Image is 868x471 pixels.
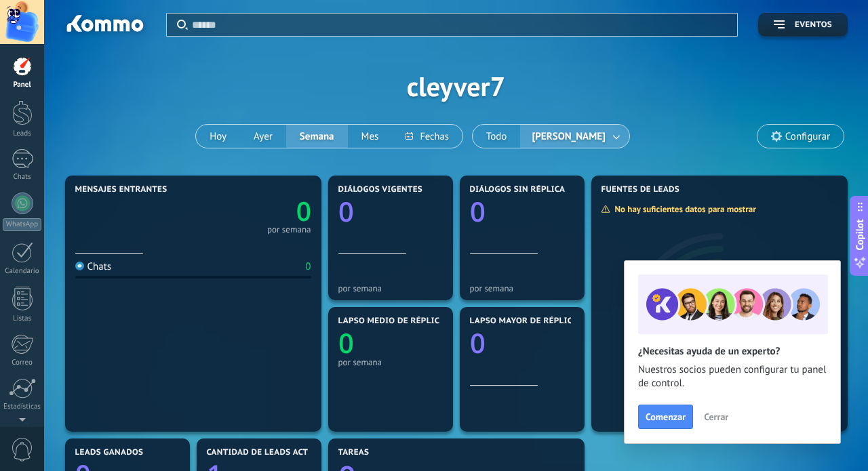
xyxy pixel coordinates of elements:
[795,20,832,30] span: Eventos
[529,127,608,146] span: [PERSON_NAME]
[646,412,686,422] span: Comenzar
[3,267,42,276] div: Calendario
[3,218,41,231] div: WhatsApp
[704,412,728,422] span: Cerrar
[638,363,827,390] span: Nuestros socios pueden configurar tu panel de control.
[75,185,167,194] span: Mensajes entrantes
[338,192,354,230] text: 0
[338,316,446,326] span: Lapso medio de réplica
[470,324,486,361] text: 0
[853,219,867,250] span: Copilot
[305,260,311,273] div: 0
[638,345,827,358] h2: ¿Necesitas ayuda de un experto?
[338,283,443,293] div: por semana
[520,125,629,148] button: [PERSON_NAME]
[267,226,311,233] div: por semana
[240,125,286,148] button: Ayer
[207,448,328,457] span: Cantidad de leads activos
[75,260,112,273] div: Chats
[470,192,486,230] text: 0
[473,125,521,148] button: Todo
[75,262,84,270] img: Chats
[196,125,240,148] button: Hoy
[338,324,354,361] text: 0
[3,129,42,138] div: Leads
[638,405,693,429] button: Comenzar
[758,13,848,37] button: Eventos
[3,359,42,367] div: Correo
[698,407,734,427] button: Cerrar
[785,131,830,142] span: Configurar
[296,193,311,229] text: 0
[3,403,42,411] div: Estadísticas
[470,185,566,194] span: Diálogos sin réplica
[392,125,462,148] button: Fechas
[286,125,348,148] button: Semana
[338,357,443,367] div: por semana
[338,448,370,457] span: Tareas
[3,173,42,182] div: Chats
[3,81,42,89] div: Panel
[3,314,42,323] div: Listas
[75,448,144,457] span: Leads ganados
[193,193,311,229] a: 0
[601,185,680,194] span: Fuentes de leads
[601,203,766,215] div: No hay suficientes datos para mostrar
[470,283,574,293] div: por semana
[348,125,393,148] button: Mes
[338,185,423,194] span: Diálogos vigentes
[470,316,578,326] span: Lapso mayor de réplica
